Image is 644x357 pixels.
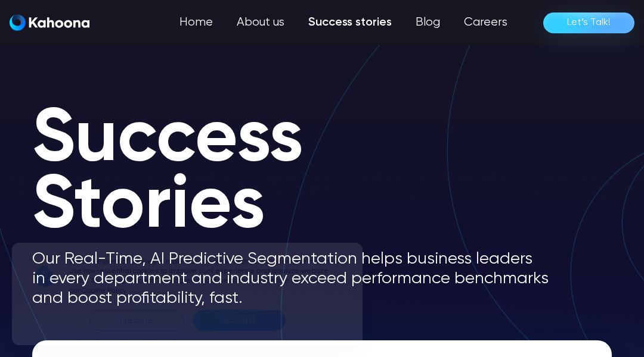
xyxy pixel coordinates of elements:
[543,12,634,33] a: Let’s Talk!
[32,107,569,240] h1: Success Stories
[225,11,296,35] a: About us
[89,310,184,331] div: Decline
[223,311,256,330] div: Accept
[452,11,519,35] a: Careers
[567,13,611,32] div: Let’s Talk!
[296,11,404,35] a: Success stories
[10,14,89,31] img: Kahoona logo white
[193,310,286,331] div: Accept
[10,14,89,32] a: home
[168,11,225,35] a: Home
[69,257,348,296] p: We use essential cookies to make our site work. With your consent, we may also use non-essential ...
[120,311,153,330] div: Decline
[404,11,452,35] a: Blog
